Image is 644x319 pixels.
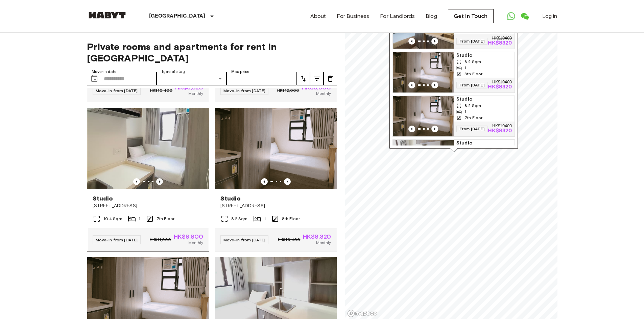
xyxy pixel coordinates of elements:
label: Max price [231,69,249,75]
span: From [DATE] [456,82,487,88]
span: 7th Floor [157,216,174,222]
img: Habyt [87,12,127,19]
span: HK$11,000 [150,237,171,243]
a: Log in [542,12,557,20]
a: For Landlords [380,12,415,20]
span: 10.4 Sqm [103,216,122,222]
span: 8th Floor [464,71,482,77]
span: Studio [93,194,113,203]
a: Marketing picture of unit HK-01-067-044-01Previous imagePrevious imageStudio[STREET_ADDRESS]10.4 ... [87,108,209,251]
span: HK$12,000 [277,87,299,94]
span: Move-in from [DATE] [223,237,266,242]
span: [STREET_ADDRESS] [220,203,331,209]
span: HK$8,320 [175,84,203,90]
span: 8.2 Sqm [231,216,248,222]
span: Move-in from [DATE] [96,88,138,93]
span: From [DATE] [456,38,487,45]
button: tune [324,72,337,85]
span: Move-in from [DATE] [96,237,138,242]
span: 8th Floor [282,216,300,222]
span: 1 [264,216,266,222]
span: HK$10,400 [150,87,172,94]
img: Marketing picture of unit HK-01-067-052-01 [215,108,337,189]
img: Marketing picture of unit HK-01-067-052-01 [393,52,454,92]
button: Previous image [431,38,438,45]
span: Monthly [316,90,331,97]
a: Marketing picture of unit HK-01-067-052-01Previous imagePrevious imageStudio[STREET_ADDRESS]8.2 S... [215,108,337,251]
img: Marketing picture of unit HK-01-067-044-01 [87,108,209,189]
img: Marketing picture of unit HK-01-067-045-01 [393,140,454,180]
a: Marketing picture of unit HK-01-067-052-01Previous imagePrevious imageStudio8.2 Sqm18th FloorFrom... [392,52,515,93]
label: Move-in date [92,69,117,75]
span: 1 [139,216,140,222]
span: Monthly [316,240,331,246]
span: Studio [456,52,512,59]
span: From [DATE] [456,126,487,132]
span: 8.2 Sqm [464,103,481,109]
span: HK$8,800 [174,234,203,240]
button: tune [296,72,310,85]
a: Blog [426,12,437,20]
p: HK$8320 [487,128,511,134]
span: HK$8,320 [303,234,331,240]
button: Previous image [408,126,415,132]
p: HK$8320 [487,84,511,90]
button: Previous image [133,178,140,185]
span: 7th Floor [464,115,482,121]
p: HK$10400 [492,80,512,84]
span: 8.2 Sqm [464,59,481,65]
p: [GEOGRAPHIC_DATA] [149,12,206,20]
span: Studio [456,96,512,103]
button: Previous image [431,82,438,88]
span: 1 [464,109,466,115]
span: Studio [220,194,241,203]
a: Marketing picture of unit HK-01-067-045-01Previous imagePrevious imageStudio7.8 Sqm17th FloorFrom... [392,139,515,181]
p: HK$10400 [492,36,512,41]
span: HK$9,600 [302,84,331,90]
a: Open WeChat [518,9,531,23]
span: Move-in from [DATE] [223,88,266,93]
button: Previous image [284,178,291,185]
p: HK$10400 [492,124,512,128]
button: Previous image [431,126,438,132]
span: [STREET_ADDRESS] [93,203,204,209]
a: Marketing picture of unit HK-01-067-043-01Previous imagePrevious imageStudio8.2 Sqm17th FloorFrom... [392,96,515,137]
span: HK$10,400 [278,237,300,243]
p: HK$8320 [487,41,511,46]
a: Get in Touch [448,9,494,23]
button: tune [310,72,324,85]
span: Private rooms and apartments for rent in [GEOGRAPHIC_DATA] [87,41,337,64]
span: 1 [464,65,466,71]
button: Previous image [156,178,163,185]
span: Monthly [188,240,203,246]
a: Open WhatsApp [504,9,518,23]
a: About [310,12,326,20]
a: For Business [337,12,369,20]
button: Previous image [408,38,415,45]
span: Studio [456,140,512,147]
img: Marketing picture of unit HK-01-067-043-01 [393,96,454,136]
button: Previous image [408,82,415,88]
a: Mapbox logo [347,310,377,317]
button: Choose date [88,72,101,85]
span: Monthly [188,90,203,97]
label: Type of stay [161,69,185,75]
button: Previous image [261,178,268,185]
